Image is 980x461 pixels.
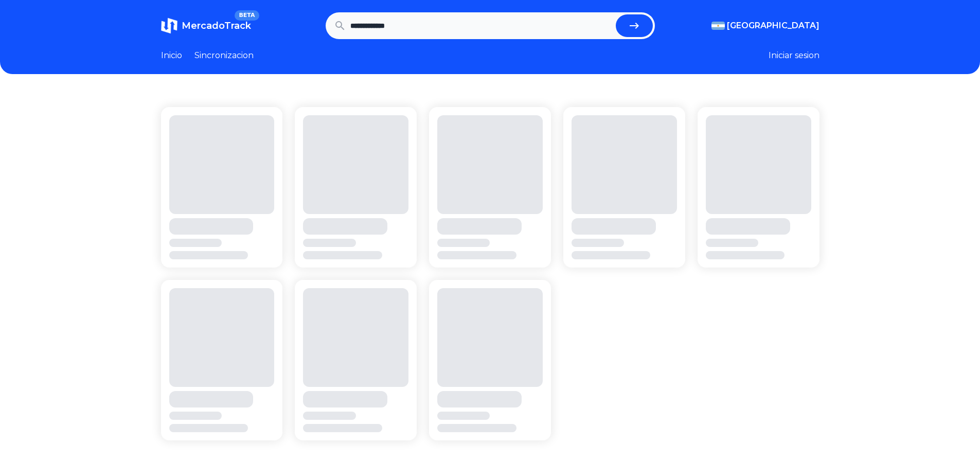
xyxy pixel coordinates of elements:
img: Argentina [711,22,725,30]
img: MercadoTrack [161,17,177,34]
a: Inicio [161,49,182,62]
span: [GEOGRAPHIC_DATA] [727,20,819,32]
button: Iniciar sesion [769,49,819,62]
a: MercadoTrackBETA [161,17,251,34]
span: BETA [235,10,259,21]
button: [GEOGRAPHIC_DATA] [711,20,819,32]
span: MercadoTrack [182,20,251,31]
a: Sincronizacion [194,49,254,62]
